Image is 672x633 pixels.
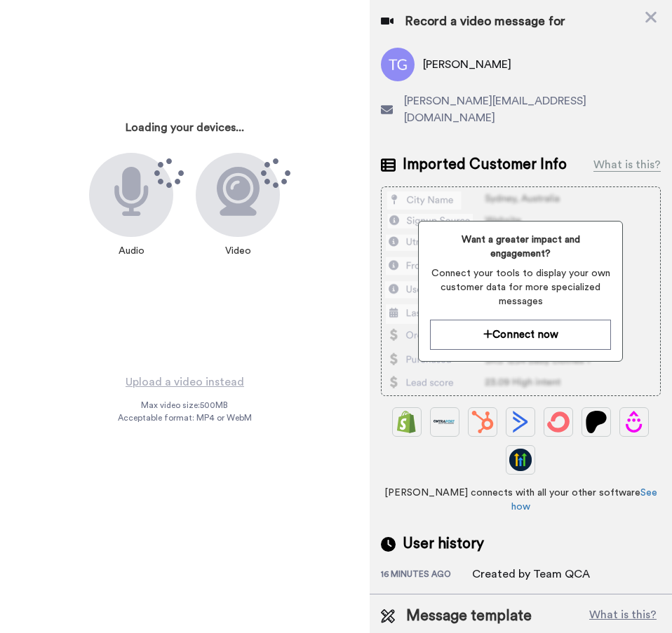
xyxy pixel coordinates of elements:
[511,488,657,512] a: See how
[623,411,645,433] img: Drip
[381,569,472,583] div: 16 minutes ago
[593,156,661,173] div: What is this?
[406,606,532,627] span: Message template
[381,486,661,514] span: [PERSON_NAME] connects with all your other software
[121,373,248,391] button: Upload a video instead
[509,449,532,471] img: GoHighLevel
[403,154,567,175] span: Imported Customer Info
[585,606,661,627] button: What is this?
[403,533,484,554] span: User history
[396,411,418,433] img: Shopify
[430,266,611,308] span: Connect your tools to display your own customer data for more specialized messages
[430,233,611,261] span: Want a greater impact and engagement?
[547,411,570,433] img: ConvertKit
[509,411,532,433] img: ActiveCampaign
[471,411,494,433] img: Hubspot
[430,320,611,350] button: Connect now
[218,237,258,265] div: Video
[472,566,590,583] div: Created by Team QCA
[126,122,244,135] h3: Loading your devices...
[141,400,228,411] span: Max video size: 500 MB
[118,412,252,423] span: Acceptable format: MP4 or WebM
[585,411,607,433] img: Patreon
[434,411,456,433] img: Ontraport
